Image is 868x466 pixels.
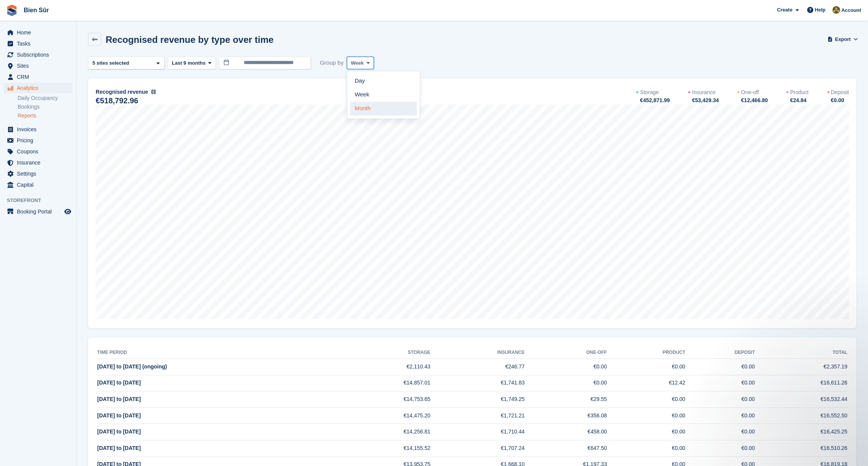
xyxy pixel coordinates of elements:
span: Insurance [17,157,63,168]
td: €12.42 [607,375,685,391]
div: Insurance [692,88,715,96]
div: Deposit [831,88,849,96]
span: Capital [17,179,63,190]
td: €29.55 [525,391,607,408]
td: €16,510.26 [755,440,847,457]
td: €14,256.81 [338,424,431,440]
span: [DATE] to [DATE] [97,380,141,386]
td: €1,710.44 [430,424,524,440]
td: €1,721.21 [430,407,524,424]
span: Analytics [17,83,63,93]
td: €0.00 [525,359,607,375]
td: €0.00 [525,375,607,391]
td: €1,707.24 [430,440,524,457]
div: One-off [741,88,759,96]
a: Week [350,88,417,102]
h2: Recognised revenue by type over time [106,34,274,45]
td: €14,753.65 [338,391,431,408]
a: menu [4,72,72,82]
span: Tasks [17,38,63,49]
span: Booking Portal [17,206,63,217]
a: Preview store [63,207,72,216]
span: [DATE] to [DATE] [97,429,141,435]
a: Daily Occupancy [18,95,72,102]
a: Bookings [18,103,72,111]
a: Bien Sûr [21,4,52,16]
span: [DATE] to [DATE] [97,396,141,402]
a: Month [350,102,417,116]
span: [DATE] to [DATE] (ongoing) [97,363,167,370]
span: Settings [17,168,63,179]
button: Export [829,33,857,46]
th: Time period [97,347,338,359]
div: €452,871.99 [639,96,670,104]
td: €1,741.83 [430,375,524,391]
td: €16,611.26 [755,375,847,391]
span: Invoices [17,124,63,135]
td: €14,857.01 [338,375,431,391]
div: 5 sites selected [91,59,132,67]
td: €0.00 [685,440,755,457]
span: [DATE] to [DATE] [97,412,141,419]
span: Home [17,27,63,38]
div: €24.84 [789,96,808,104]
a: menu [4,124,72,135]
td: €1,749.25 [430,391,524,408]
div: Product [790,88,808,96]
a: Day [350,74,417,88]
td: €0.00 [607,424,685,440]
span: Pricing [17,135,63,146]
th: insurance [430,347,524,359]
a: menu [4,135,72,146]
td: €16,425.25 [755,424,847,440]
td: €246.77 [430,359,524,375]
span: Help [815,6,826,14]
span: Group by [320,57,344,69]
a: menu [4,157,72,168]
td: €0.00 [685,391,755,408]
a: menu [4,206,72,217]
a: menu [4,49,72,60]
span: Coupons [17,146,63,157]
a: menu [4,179,72,190]
img: Matthieu Burnand [832,6,840,14]
span: Export [835,36,851,43]
a: menu [4,146,72,157]
span: Storefront [7,197,76,204]
div: Storage [640,88,659,96]
td: €16,552.50 [755,407,847,424]
button: Week [347,57,374,69]
th: One-off [525,347,607,359]
td: €647.50 [525,440,607,457]
td: €0.00 [607,359,685,375]
span: Subscriptions [17,49,63,60]
a: menu [4,38,72,49]
button: Last 9 months [168,57,216,69]
td: €0.00 [607,391,685,408]
a: Reports [18,112,72,119]
td: €0.00 [685,407,755,424]
td: €14,475.20 [338,407,431,424]
div: €518,792.96 [96,98,138,104]
a: menu [4,168,72,179]
td: €2,357.19 [755,359,847,375]
a: menu [4,83,72,93]
img: icon-info-grey-7440780725fd019a000dd9b08b2336e03edf1995a4989e88bcd33f0948082b44.svg [151,90,156,94]
span: Create [777,6,792,14]
span: Last 9 months [172,59,206,67]
span: CRM [17,72,63,82]
td: €356.08 [525,407,607,424]
td: €0.00 [607,440,685,457]
div: €12,466.80 [740,96,768,104]
td: €0.00 [685,375,755,391]
td: €16,532.44 [755,391,847,408]
td: €0.00 [685,359,755,375]
td: €14,155.52 [338,440,431,457]
span: Sites [17,60,63,71]
a: menu [4,60,72,71]
td: €0.00 [685,424,755,440]
th: Deposit [685,347,755,359]
td: €0.00 [607,407,685,424]
th: Storage [338,347,431,359]
div: €0.00 [830,96,849,104]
